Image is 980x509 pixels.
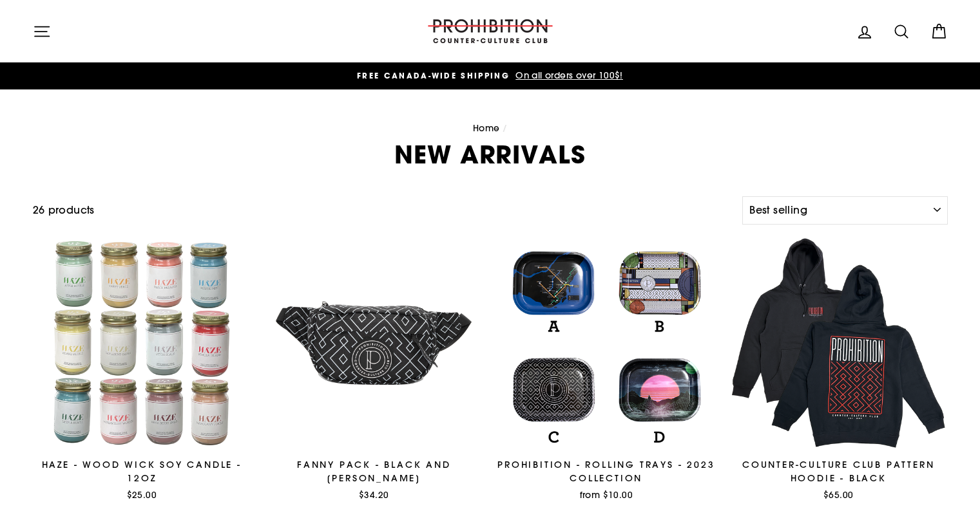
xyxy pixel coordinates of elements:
img: PROHIBITION COUNTER-CULTURE CLUB [426,19,555,43]
span: On all orders over 100$! [512,69,623,81]
div: Counter-Culture Club Pattern Hoodie - Black [729,458,948,485]
h1: NEW ARRIVALS [33,142,948,167]
span: FREE CANADA-WIDE SHIPPING [357,70,510,81]
div: 26 products [33,202,738,219]
a: Counter-Culture Club Pattern Hoodie - Black$65.00 [729,234,948,506]
div: $34.20 [265,488,483,501]
div: Haze - Wood Wick Soy Candle - 12oz [33,458,251,485]
div: PROHIBITION - ROLLING TRAYS - 2023 COLLECTION [497,458,716,485]
div: from $10.00 [497,488,716,501]
a: Haze - Wood Wick Soy Candle - 12oz$25.00 [33,234,251,506]
div: FANNY PACK - BLACK AND [PERSON_NAME] [265,458,483,485]
div: $65.00 [729,488,948,501]
nav: breadcrumbs [33,122,948,136]
a: FREE CANADA-WIDE SHIPPING On all orders over 100$! [36,69,945,83]
div: $25.00 [33,488,251,501]
span: / [503,122,507,134]
a: Home [473,122,500,134]
a: FANNY PACK - BLACK AND [PERSON_NAME]$34.20 [265,234,483,506]
a: PROHIBITION - ROLLING TRAYS - 2023 COLLECTIONfrom $10.00 [497,234,716,506]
